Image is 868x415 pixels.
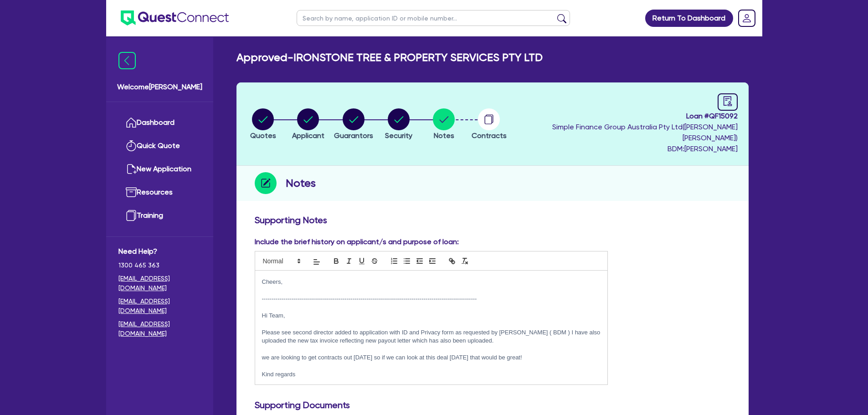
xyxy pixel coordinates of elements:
a: Training [118,204,201,227]
span: Applicant [292,131,324,140]
a: Dashboard [118,111,201,134]
p: we are looking to get contracts out [DATE] so if we can look at this deal [DATE] that would be gr... [262,354,601,362]
span: Security [385,131,412,140]
img: quest-connect-logo-blue [121,10,229,26]
img: step-icon [255,172,277,194]
p: Hi Team, [262,312,601,320]
h3: Supporting Documents [255,400,730,410]
img: new-application [126,164,137,174]
h2: Approved - IRONSTONE TREE & PROPERTY SERVICES PTY LTD [236,51,543,64]
span: Welcome [PERSON_NAME] [117,82,202,92]
button: Quotes [250,108,277,142]
img: resources [126,187,137,198]
button: Security [385,108,413,142]
label: Include the brief history on applicant/s and purpose of loan: [255,236,459,247]
span: BDM: [PERSON_NAME] [514,143,738,154]
a: Dropdown toggle [735,6,759,30]
a: [EMAIL_ADDRESS][DOMAIN_NAME] [118,297,201,316]
span: Notes [434,131,454,140]
span: audit [723,96,733,106]
span: 1300 465 363 [118,261,201,270]
input: Search by name, application ID or mobile number... [297,10,570,26]
a: Resources [118,181,201,204]
a: [EMAIL_ADDRESS][DOMAIN_NAME] [118,274,201,293]
h2: Notes [286,175,316,191]
button: Guarantors [334,108,374,142]
span: Contracts [472,131,507,140]
span: Loan # QF15092 [514,111,738,122]
img: quick-quote [126,140,137,151]
span: Simple Finance Group Australia Pty Ltd ( [PERSON_NAME] [PERSON_NAME] ) [552,123,738,142]
button: Applicant [292,108,325,142]
button: Contracts [471,108,507,142]
p: Kind regards [262,370,601,379]
a: Return To Dashboard [645,10,733,27]
p: -------------------------------------------------------------------------------------------------... [262,295,601,303]
span: Need Help? [118,246,201,257]
p: Cheers, [262,278,601,286]
a: Quick Quote [118,134,201,158]
p: Please see second director added to application with ID and Privacy form as requested by [PERSON_... [262,328,601,345]
img: training [126,210,137,221]
button: Notes [432,108,455,142]
h3: Supporting Notes [255,215,730,225]
span: Guarantors [334,131,373,140]
a: New Application [118,158,201,181]
a: [EMAIL_ADDRESS][DOMAIN_NAME] [118,319,201,338]
img: icon-menu-close [118,52,136,69]
span: Quotes [250,131,276,140]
